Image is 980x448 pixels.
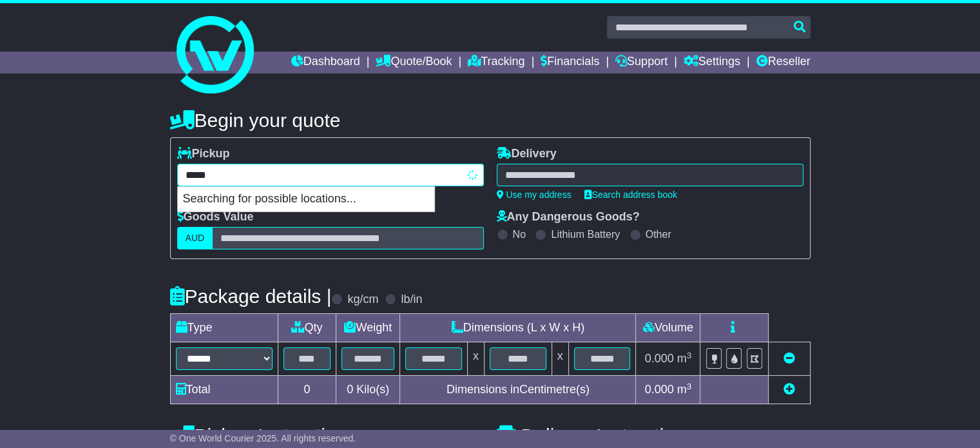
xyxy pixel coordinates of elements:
[278,376,336,404] td: 0
[291,52,360,73] a: Dashboard
[497,147,557,161] label: Delivery
[513,228,526,240] label: No
[170,314,278,342] td: Type
[347,293,378,307] label: kg/cm
[170,286,332,307] h4: Package details |
[687,351,692,360] sup: 3
[646,228,671,240] label: Other
[783,383,795,396] a: Add new item
[645,352,674,365] span: 0.000
[400,314,636,342] td: Dimensions (L x W x H)
[170,433,356,443] span: © One World Courier 2025. All rights reserved.
[684,52,740,73] a: Settings
[468,52,524,73] a: Tracking
[636,314,700,342] td: Volume
[497,210,640,224] label: Any Dangerous Goods?
[400,376,636,404] td: Dimensions in Centimetre(s)
[401,293,422,307] label: lb/in
[551,228,620,240] label: Lithium Battery
[177,164,484,186] typeahead: Please provide city
[336,376,400,404] td: Kilo(s)
[177,147,230,161] label: Pickup
[178,187,434,211] p: Searching for possible locations...
[170,425,484,446] h4: Pickup Instructions
[170,376,278,404] td: Total
[584,190,677,200] a: Search address book
[687,382,692,391] sup: 3
[497,425,811,446] h4: Delivery Instructions
[170,110,811,131] h4: Begin your quote
[615,52,668,73] a: Support
[645,383,674,396] span: 0.000
[677,383,692,396] span: m
[497,190,572,200] a: Use my address
[756,52,810,73] a: Reseller
[552,342,568,376] td: x
[177,210,254,224] label: Goods Value
[467,342,484,376] td: x
[347,383,353,396] span: 0
[376,52,452,73] a: Quote/Book
[677,352,692,365] span: m
[177,227,213,249] label: AUD
[783,352,795,365] a: Remove this item
[336,314,400,342] td: Weight
[541,52,599,73] a: Financials
[278,314,336,342] td: Qty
